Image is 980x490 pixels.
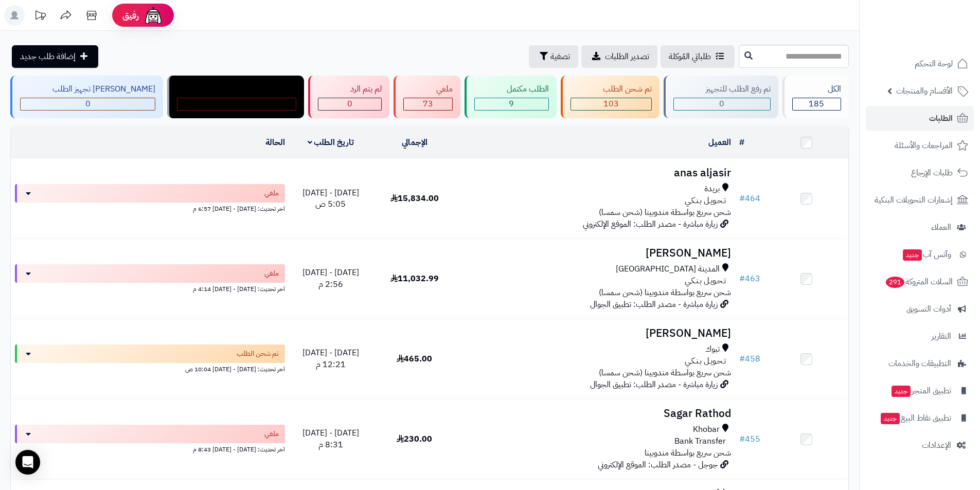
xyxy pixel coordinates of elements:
[599,206,731,219] span: شحن سريع بواسطة مندوبينا (شحن سمسا)
[739,433,760,445] a: #455
[906,302,951,316] span: أدوات التسويق
[910,27,970,49] img: logo-2.png
[739,273,745,285] span: #
[85,98,91,110] span: 0
[8,76,165,118] a: [PERSON_NAME] تجهيز الطلب 0
[809,98,824,110] span: 185
[931,220,951,234] span: العملاء
[237,349,279,359] span: تم شحن الطلب
[685,355,726,367] span: تـحـويـل بـنـكـي
[460,408,731,420] h3: Sagar Rathod
[20,50,76,63] span: إضافة طلب جديد
[302,427,359,451] span: [DATE] - [DATE] 8:31 م
[590,378,718,391] span: زيارة مباشرة - مصدر الطلب: تطبيق الجوال
[404,98,452,110] div: 73
[264,429,279,439] span: ملغي
[390,192,439,205] span: 15,834.00
[391,76,462,118] a: ملغي 73
[308,136,354,149] a: تاريخ الطلب
[929,111,953,125] span: الطلبات
[598,459,718,471] span: جوجل - مصدر الطلب: الموقع الإلكتروني
[397,433,432,445] span: 230.00
[932,329,951,343] span: التقارير
[15,443,285,454] div: اخر تحديث: [DATE] - [DATE] 8:43 م
[475,98,548,110] div: 9
[903,249,922,261] span: جديد
[885,275,953,289] span: السلات المتروكة
[739,136,744,149] a: #
[571,98,651,110] div: 103
[390,273,439,285] span: 11,032.99
[704,183,720,195] span: بريدة
[719,98,724,110] span: 0
[866,242,974,267] a: وآتس آبجديد
[693,424,720,435] span: Khobar
[603,98,619,110] span: 103
[12,45,98,68] a: إضافة طلب جديد
[685,275,726,287] span: تـحـويـل بـنـكـي
[669,50,711,63] span: طلباتي المُوكلة
[866,269,974,294] a: السلات المتروكة291
[20,83,155,95] div: [PERSON_NAME] تجهيز الطلب
[265,136,285,149] a: الحالة
[21,98,155,110] div: 0
[581,45,657,68] a: تصدير الطلبات
[866,188,974,212] a: إشعارات التحويلات البنكية
[866,133,974,158] a: المراجعات والأسئلة
[866,351,974,376] a: التطبيقات والخدمات
[165,76,306,118] a: مندوب توصيل داخل الرياض 0
[902,247,951,262] span: وآتس آب
[571,83,652,95] div: تم شحن الطلب
[866,324,974,349] a: التقارير
[143,5,164,26] img: ai-face.png
[234,98,239,110] span: 0
[177,98,296,110] div: 0
[866,160,974,185] a: طلبات الإرجاع
[460,167,731,179] h3: anas aljasir
[892,386,911,397] span: جديد
[708,136,731,149] a: العميل
[674,435,726,447] span: Bank Transfer
[590,298,718,311] span: زيارة مباشرة - مصدر الطلب: تطبيق الجوال
[616,263,720,275] span: المدينة [GEOGRAPHIC_DATA]
[474,83,549,95] div: الطلب مكتمل
[550,50,570,63] span: تصفية
[583,218,718,230] span: زيارة مباشرة - مصدر الطلب: الموقع الإلكتروني
[462,76,559,118] a: الطلب مكتمل 9
[397,353,432,365] span: 465.00
[403,83,452,95] div: ملغي
[915,57,953,71] span: لوحة التحكم
[705,343,720,355] span: تبوك
[739,192,760,205] a: #464
[15,450,40,475] div: Open Intercom Messenger
[792,83,841,95] div: الكل
[529,45,578,68] button: تصفية
[318,98,381,110] div: 0
[27,5,53,28] a: تحديثات المنصة
[880,411,951,425] span: تطبيق نقاط البيع
[15,283,285,294] div: اخر تحديث: [DATE] - [DATE] 4:14 م
[866,106,974,131] a: الطلبات
[15,203,285,213] div: اخر تحديث: [DATE] - [DATE] 6:57 م
[739,273,760,285] a: #463
[15,363,285,374] div: اخر تحديث: [DATE] - [DATE] 10:04 ص
[673,83,771,95] div: تم رفع الطلب للتجهيز
[866,215,974,240] a: العملاء
[739,353,760,365] a: #458
[886,277,904,288] span: 291
[177,83,296,95] div: مندوب توصيل داخل الرياض
[890,384,951,398] span: تطبيق المتجر
[559,76,662,118] a: تم شحن الطلب 103
[866,378,974,403] a: تطبيق المتجرجديد
[302,187,359,211] span: [DATE] - [DATE] 5:05 ص
[674,98,770,110] div: 0
[739,353,745,365] span: #
[347,98,352,110] span: 0
[460,328,731,339] h3: [PERSON_NAME]
[662,76,780,118] a: تم رفع الطلب للتجهيز 0
[888,356,951,371] span: التطبيقات والخدمات
[264,188,279,198] span: ملغي
[866,297,974,321] a: أدوات التسويق
[911,166,953,180] span: طلبات الإرجاع
[685,195,726,207] span: تـحـويـل بـنـكـي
